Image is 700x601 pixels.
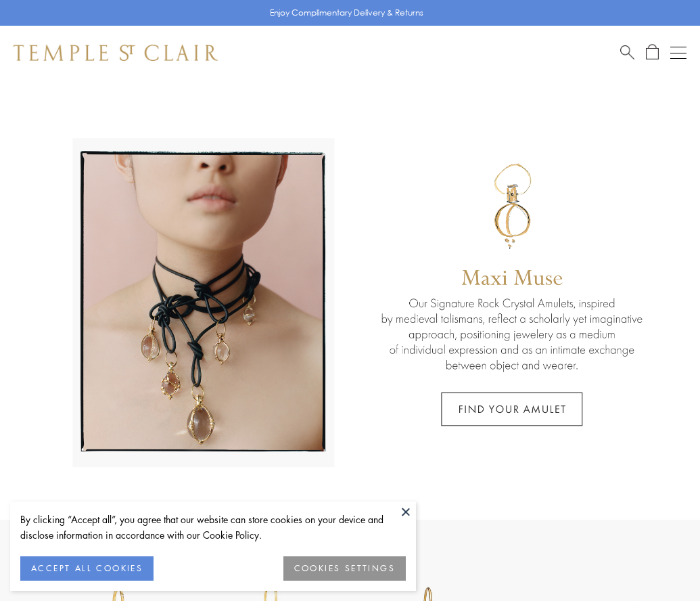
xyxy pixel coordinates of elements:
div: By clicking “Accept all”, you agree that our website can store cookies on your device and disclos... [20,512,406,543]
button: Open navigation [670,45,686,61]
button: ACCEPT ALL COOKIES [20,556,154,581]
a: Search [620,44,634,61]
a: Open Shopping Bag [646,44,659,61]
img: Temple St. Clair [14,45,218,61]
p: Enjoy Complimentary Delivery & Returns [270,6,423,20]
button: COOKIES SETTINGS [283,556,406,581]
